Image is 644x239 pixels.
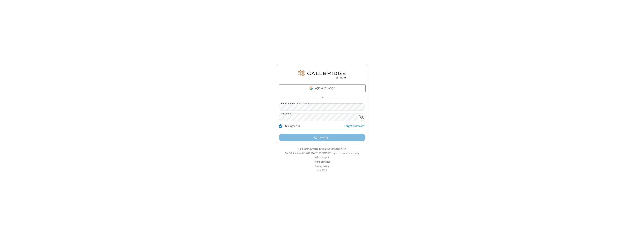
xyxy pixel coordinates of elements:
[284,124,300,128] label: Stay signed in
[279,84,365,92] a: Login with Google
[635,229,641,236] iframe: Chat
[319,95,325,100] span: OR
[279,134,365,141] button: Loading...
[344,124,365,131] a: Forgot Password?
[298,147,346,150] a: Make sure you're ready with our connection test
[358,114,365,121] div: Show password
[315,156,330,159] a: Help & support
[332,151,359,155] button: Login to another company
[279,103,365,111] input: Email address or username
[315,164,329,168] a: Privacy policy
[314,160,330,163] a: Terms of service
[276,151,368,155] li: Not QA Selenium DO NOT DELETE OR CHANGE?
[298,70,346,79] img: QA Selenium DO NOT DELETE OR CHANGE
[276,169,368,172] li: v2.6.352.6
[279,114,358,121] input: Password
[309,86,313,90] img: google-icon.png
[319,135,330,140] span: Loading...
